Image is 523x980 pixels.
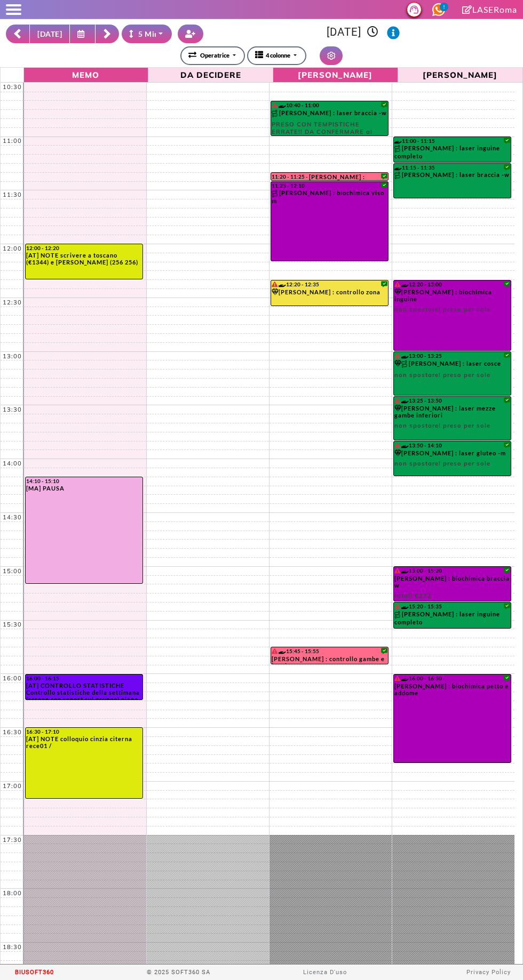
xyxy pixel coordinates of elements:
[1,621,24,628] div: 15:30
[272,117,387,143] span: PRESO CON TEMPISTICHE ERRATE!! DA CONFERMARE al telefono non ha capito niente
[462,5,472,14] i: Clicca per andare alla pagina di firma
[394,589,511,599] span: rata!! €272
[1,299,24,306] div: 12:30
[26,728,142,735] div: 16:30 - 17:10
[1,406,24,413] div: 13:30
[272,281,387,288] div: 12:20 - 12:35
[394,171,511,182] div: [PERSON_NAME] : laser braccia -w
[394,282,400,287] i: Il cliente ha degli insoluti
[1,352,24,360] div: 13:00
[401,360,409,368] img: PERCORSO
[394,456,511,467] span: non spostare! preso per sole
[1,674,24,682] div: 16:00
[26,478,142,484] div: 14:10 - 15:10
[272,190,279,197] img: PERCORSO
[394,397,511,404] div: 13:25 - 13:50
[394,352,511,359] div: 13:00 - 13:25
[394,443,400,448] i: Il cliente ha degli insoluti
[272,655,387,664] div: [PERSON_NAME] : controllo gambe e inguine
[29,25,70,43] button: [DATE]
[1,137,24,144] div: 11:00
[394,625,511,636] span: rata!! €272
[394,449,401,456] i: Categoria cliente: Diamante
[394,368,511,379] span: non spostare! preso per sole
[272,288,279,295] i: Categoria cliente: Diamante
[394,405,511,429] div: [PERSON_NAME] : laser mezze gambe inferiori
[394,302,511,313] span: non spostare! preso per sole
[394,144,511,162] div: [PERSON_NAME] : laser inguine completo
[394,172,402,179] img: PERCORSO
[272,102,387,109] div: 10:40 - 11:00
[462,4,517,14] a: LASERoma
[272,173,309,180] div: 11:20 - 11:25
[394,568,400,573] i: Il cliente ha degli insoluti
[309,173,387,180] div: [PERSON_NAME] : controllo viso
[394,442,511,449] div: 13:50 - 14:10
[394,676,400,681] i: Il cliente ha degli insoluti
[394,603,511,610] div: 15:20 - 15:35
[303,969,347,976] a: Licenza D'uso
[272,182,387,189] div: 11:25 - 12:10
[1,782,24,790] div: 17:00
[394,138,511,144] div: 11:00 - 11:15
[394,567,511,574] div: 15:00 - 15:20
[26,675,142,681] div: 16:00 - 16:15
[394,164,511,171] div: 11:15 - 11:35
[1,889,24,897] div: 18:00
[26,735,142,749] div: [AT] NOTE colloquio cinzia citerna rece01 /
[394,145,402,152] img: PERCORSO
[26,252,142,266] div: [AT] NOTE scrivere a toscano (€1344) e [PERSON_NAME] (256 256)
[272,189,387,207] div: [PERSON_NAME] : biochimica viso m
[1,567,24,575] div: 15:00
[27,69,146,80] span: Memo
[466,969,511,976] a: Privacy Policy
[151,69,270,80] span: Da Decidere
[1,191,24,198] div: 11:30
[209,26,517,39] h3: [DATE]
[1,460,24,467] div: 14:00
[394,360,401,367] i: Categoria cliente: Diamante
[1,83,24,91] div: 10:30
[272,648,278,654] i: Il cliente ha degli insoluti
[394,604,400,609] i: Il cliente ha degli insoluti
[272,288,387,299] div: [PERSON_NAME] : controllo zona
[1,728,24,736] div: 16:30
[394,682,511,700] div: [PERSON_NAME] : biochimica petto e addome
[1,943,24,951] div: 18:30
[394,398,400,403] i: Il cliente ha degli insoluti
[276,69,395,80] span: [PERSON_NAME]
[394,449,511,467] div: [PERSON_NAME] : laser gluteo -m
[178,25,203,43] button: Crea nuovo contatto rapido
[394,611,511,628] div: [PERSON_NAME] : laser inguine completo
[272,282,278,287] i: Il cliente ha degli insoluti
[394,353,400,358] i: Il cliente ha degli insoluti
[394,611,402,618] img: PERCORSO
[26,485,142,492] div: [MA] PAUSA
[272,109,387,135] div: [PERSON_NAME] : laser braccia -w
[26,245,142,251] div: 12:00 - 12:20
[394,360,511,379] div: [PERSON_NAME] : laser cosce
[1,245,24,252] div: 12:00
[272,102,278,108] i: Il cliente ha degli insoluti
[26,682,142,700] div: [AT] CONTROLLO STATISTICHE Controllo statistiche della settimana (screen con report sul gruppo) p...
[129,28,169,39] div: 5 Minuti
[394,419,511,429] span: non spostare! preso per sole
[272,110,279,117] img: PERCORSO
[394,288,511,313] div: [PERSON_NAME] : biochimica inguine
[1,836,24,844] div: 17:30
[272,648,387,655] div: 15:45 - 15:55
[394,675,511,682] div: 16:00 - 16:50
[394,405,401,412] i: Categoria cliente: Diamante
[394,281,511,288] div: 12:20 - 13:00
[394,575,511,599] div: [PERSON_NAME] : biochimica braccia w
[401,69,520,80] span: [PERSON_NAME]
[1,513,24,521] div: 14:30
[394,288,401,295] i: Categoria cliente: Diamante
